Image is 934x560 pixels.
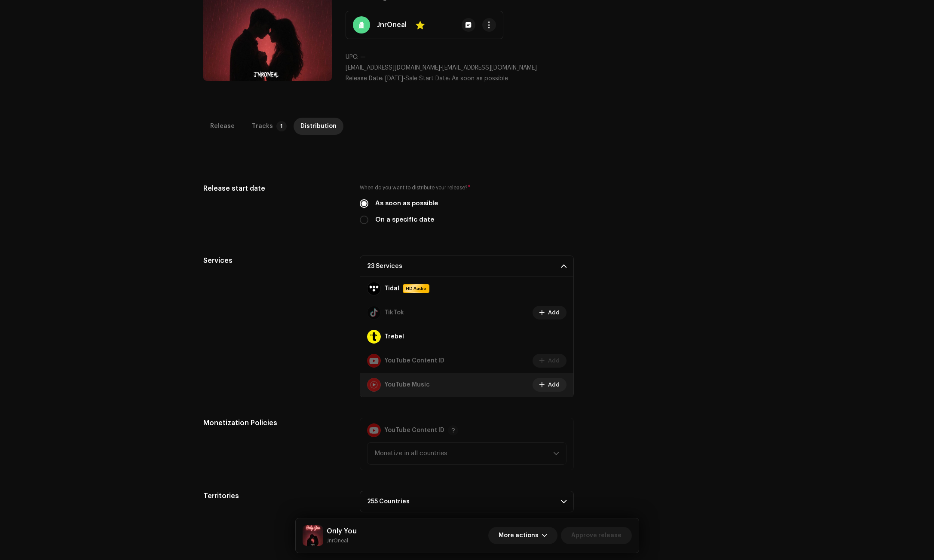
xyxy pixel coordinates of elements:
div: Release [210,118,235,135]
h5: Territories [203,491,346,501]
strong: YouTube Music [384,381,430,388]
small: When do you want to distribute your release? [360,183,468,192]
strong: YouTube Content ID [384,357,444,364]
p-badge: 1 [276,121,287,131]
label: On a specific date [375,215,434,225]
strong: TikTok [384,309,404,316]
h5: Only You [327,526,357,536]
span: [DATE] [385,76,403,82]
p-accordion-header: 23 Services [360,256,574,277]
span: More actions [499,527,539,544]
p-accordion-header: 255 Countries [360,491,574,512]
span: Approve release [571,527,622,544]
div: Tracks [252,118,273,135]
p-accordion-content: 23 Services [360,277,574,397]
div: Distribution [300,118,337,135]
small: Only You [327,536,357,545]
span: • [346,76,405,82]
span: [EMAIL_ADDRESS][DOMAIN_NAME] [442,65,537,71]
button: Approve release [561,527,632,544]
span: — [360,54,366,60]
button: Add [533,378,567,392]
span: Sale Start Date: [405,76,450,82]
span: HD Audio [404,285,429,292]
p: • [346,64,731,73]
h5: Monetization Policies [203,418,346,428]
button: More actions [488,527,557,544]
span: [EMAIL_ADDRESS][DOMAIN_NAME] [346,65,440,71]
strong: Tidal [384,285,399,292]
span: Add [548,376,560,393]
h5: Release start date [203,183,346,194]
strong: JnrOneal [377,20,407,30]
img: e65f4238-99a9-43cd-a06d-b99b06dab8b7 [303,525,323,546]
button: Add [533,306,567,320]
span: As soon as possible [452,76,508,82]
span: UPC: [346,54,358,60]
h5: Services [203,256,346,266]
span: Add [548,304,560,321]
span: Add [548,352,560,369]
strong: Trebel [384,333,404,340]
button: Add [533,354,567,368]
label: As soon as possible [375,199,438,208]
span: Release Date: [346,76,383,82]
